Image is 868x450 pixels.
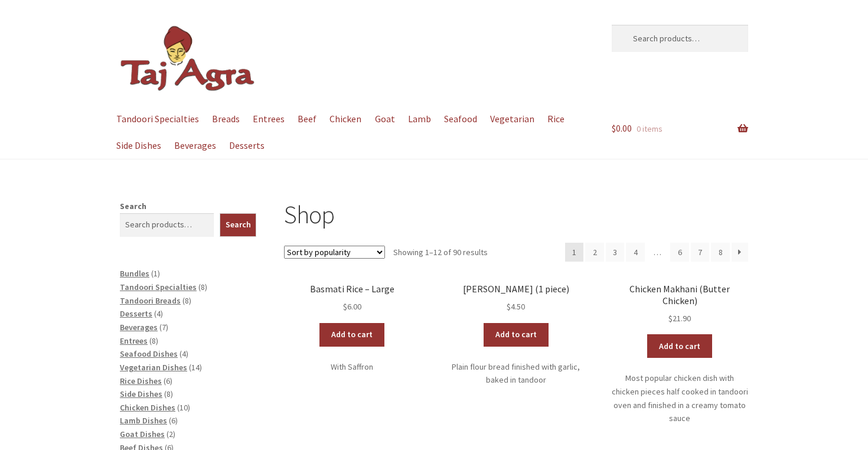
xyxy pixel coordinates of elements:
[393,243,488,262] p: Showing 1–12 of 90 results
[438,106,482,132] a: Seafood
[485,106,540,132] a: Vegetarian
[612,371,748,425] p: Most popular chicken dish with chicken pieces half cooked in tandoori oven and finished in a crea...
[120,268,149,279] a: Bundles
[166,376,170,386] span: 6
[612,122,616,134] span: $
[369,106,400,132] a: Goat
[612,25,748,52] input: Search products…
[319,323,384,347] a: Add to cart: “Basmati Rice - Large”
[120,376,162,386] a: Rice Dishes
[626,243,645,262] a: Page 4
[120,295,181,306] a: Tandoori Breads
[182,348,186,359] span: 4
[120,429,165,439] a: Goat Dishes
[448,283,584,295] h2: [PERSON_NAME] (1 piece)
[324,106,367,132] a: Chicken
[156,308,161,319] span: 4
[691,243,710,262] a: Page 7
[120,415,167,426] a: Lamb Dishes
[120,308,152,319] a: Desserts
[167,389,171,399] span: 8
[120,282,197,292] a: Tandoori Specialties
[206,106,245,132] a: Breads
[201,282,205,292] span: 8
[120,362,187,373] a: Vegetarian Dishes
[284,246,385,259] select: Shop order
[120,348,178,359] a: Seafood Dishes
[120,201,146,211] label: Search
[585,243,604,262] a: Page 2
[247,106,290,132] a: Entrees
[120,322,158,332] a: Beverages
[120,25,256,93] img: Dickson | Taj Agra Indian Restaurant
[220,213,257,237] button: Search
[185,295,189,306] span: 8
[668,313,691,324] bdi: 21.90
[612,122,632,134] span: 0.00
[120,389,162,399] a: Side Dishes
[110,132,167,159] a: Side Dishes
[162,322,166,332] span: 7
[120,402,175,413] a: Chicken Dishes
[171,415,175,426] span: 6
[612,283,748,325] a: Chicken Makhani (Butter Chicken) $21.90
[670,243,689,262] a: Page 6
[169,429,173,439] span: 2
[223,132,270,159] a: Desserts
[565,243,748,262] nav: Product Pagination
[448,360,584,387] p: Plain flour bread finished with garlic, baked in tandoor
[637,123,663,134] span: 0 items
[711,243,730,262] a: Page 8
[647,243,669,262] span: …
[168,132,221,159] a: Beverages
[484,323,549,347] a: Add to cart: “Garlic Naan (1 piece)”
[542,106,570,132] a: Rice
[343,301,347,312] span: $
[732,243,748,262] a: →
[343,301,361,312] bdi: 6.00
[191,362,200,373] span: 14
[292,106,322,132] a: Beef
[565,243,584,262] span: Page 1
[110,106,204,132] a: Tandoori Specialties
[507,301,511,312] span: $
[284,360,420,374] p: With Saffron
[284,283,420,295] h2: Basmati Rice – Large
[180,402,188,413] span: 10
[154,268,158,279] span: 1
[152,335,156,346] span: 8
[448,283,584,314] a: [PERSON_NAME] (1 piece) $4.50
[120,106,584,159] nav: Primary Navigation
[507,301,525,312] bdi: 4.50
[612,106,748,152] a: $0.00 0 items
[647,334,712,358] a: Add to cart: “Chicken Makhani (Butter Chicken)”
[284,200,748,230] h1: Shop
[668,313,673,324] span: $
[606,243,625,262] a: Page 3
[120,335,148,346] a: Entrees
[402,106,436,132] a: Lamb
[120,213,214,237] input: Search products…
[284,283,420,314] a: Basmati Rice – Large $6.00
[612,283,748,306] h2: Chicken Makhani (Butter Chicken)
